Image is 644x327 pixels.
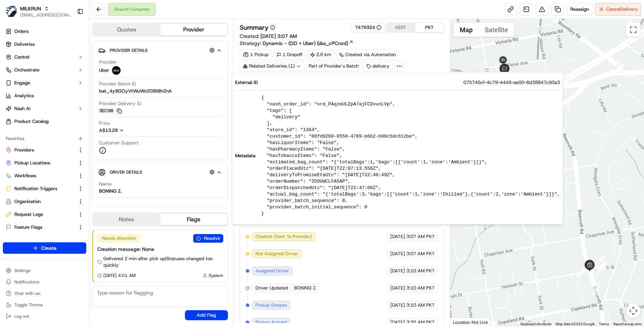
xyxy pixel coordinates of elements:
span: Driver Updated [255,285,288,291]
div: We're available if you need us! [32,75,98,81]
a: 📗Knowledge Base [4,157,58,169]
button: Nash AI [3,103,86,114]
div: BONING Z. [99,188,122,194]
button: Pickup Locations [3,157,86,169]
img: Zach Benton [7,123,19,134]
div: 16 [597,262,606,271]
span: Deliveries [14,41,35,48]
a: Terms (opens in new tab) [599,322,609,326]
span: [DATE] [390,285,405,291]
div: 2.6 km [307,50,335,60]
span: Dynamic - (DD + Uber) (dss_cPCnzd) [263,40,348,47]
div: 📗 [7,160,13,166]
pre: { "nash_order_id": "ord_PAqzeULZpA7ajFCDvunLVp", "tags": [ "delivery" ], "store_id": "1364", "cus... [261,95,560,217]
a: Workflows [6,173,75,179]
span: [DATE] [390,268,405,274]
span: Request Logs [14,211,43,218]
span: Orchestrate [14,67,39,73]
span: 075745cf-4c79-4445-ae00-6d38847c93a3 [463,79,560,86]
button: Show satellite imagery [479,23,514,37]
button: Start new chat [122,70,130,79]
a: Created via Automation [336,50,399,60]
button: Organization [3,196,86,207]
span: API Documentation [68,159,115,167]
span: External ID [235,79,258,86]
div: 14 [597,262,606,271]
button: Toggle fullscreen view [626,23,640,37]
span: 3:35 AM PKT [406,319,435,326]
div: 💻 [60,160,66,166]
div: 20 [498,61,507,71]
span: [DATE] [390,319,405,326]
button: Control [3,51,86,63]
span: Toggle Theme [14,302,43,308]
a: Dynamic - (DD + Uber) (dss_cPCnzd) [263,40,353,47]
span: Uber [99,67,109,74]
div: 12 [596,255,605,264]
span: [DATE] [63,110,78,116]
button: PKT [415,23,444,32]
span: System [209,273,223,278]
button: Chat with us! [3,288,86,298]
button: Notes [93,214,160,225]
button: [EMAIL_ADDRESS][DOMAIN_NAME] [20,12,71,18]
span: Providers [14,147,34,153]
button: Request Logs [3,209,86,220]
div: Related Deliveries (1) [240,61,304,71]
button: A$13.28 [99,127,162,134]
h3: Summary [240,24,269,31]
span: Customer Support [99,140,138,146]
span: [DATE] [390,251,405,257]
a: Request Logs [6,211,75,218]
span: 3:10 AM PKT [406,285,435,291]
a: Providers [6,147,75,153]
img: Nash [7,7,21,21]
div: Strategy: [240,40,353,47]
button: CancelDelivery [595,3,641,16]
div: 13 [597,262,606,272]
div: Creation message: None [97,246,223,253]
span: [DATE] [390,233,405,240]
button: Notification Triggers [3,183,86,194]
button: Flags [160,214,228,225]
img: 4281594248423_2fcf9dad9f2a874258b8_72.png [15,68,28,81]
button: Feature Flags [3,222,86,233]
span: Cancel Delivery [606,6,638,13]
span: Control [14,54,29,60]
button: Providers [3,144,86,156]
span: Price [99,120,110,127]
span: Create [41,244,57,252]
span: Log out [14,313,29,319]
div: 10 [591,286,601,295]
span: Settings [14,268,30,273]
span: Provider [99,59,117,65]
button: Keyboard shortcuts [521,322,551,327]
span: Chat with us! [14,291,40,296]
span: Map data ©2025 Google [556,322,595,326]
span: Provider Delivery ID [99,100,141,107]
div: Start new chat [32,68,117,75]
div: delivery [363,61,393,71]
span: • [59,110,62,116]
span: Not Assigned Driver [255,251,298,257]
a: 💻API Documentation [58,157,118,169]
div: 19 [616,64,625,73]
a: Deliveries [3,39,86,50]
button: Map camera controls [626,304,640,318]
button: 7479324 [355,24,381,31]
img: 1736555255976-a54dd68f-1ca7-489b-9aae-adbdc363a1c4 [7,68,20,81]
span: [DATE] 3:07 AM [260,33,297,39]
a: Product Catalog [3,116,86,127]
button: Settings [3,266,86,276]
a: Open this area in Google Maps (opens a new window) [452,317,475,327]
button: MILKRUN [20,5,41,12]
span: Provider Batch ID [99,81,136,87]
a: Orders [3,26,86,37]
span: Engage [14,80,30,86]
span: [PERSON_NAME] [22,110,58,116]
a: Report a map error [613,322,642,326]
a: Analytics [3,90,86,101]
div: Location Not Live [450,318,491,327]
